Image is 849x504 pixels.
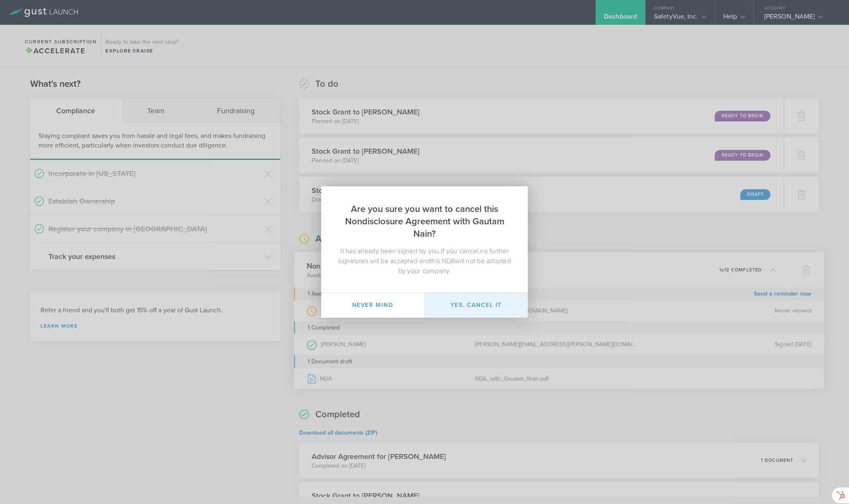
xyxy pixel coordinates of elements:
span: this NDA [430,257,455,265]
button: Yes, cancel it [424,293,528,318]
span: It has already been signed by you. [340,247,441,255]
span: If you cancel, [441,247,480,255]
h2: Are you sure you want to cancel this Nondisclosure Agreement with Gautam Nain? [321,186,528,246]
button: Never mind [321,293,424,318]
iframe: Chat Widget [808,464,849,504]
